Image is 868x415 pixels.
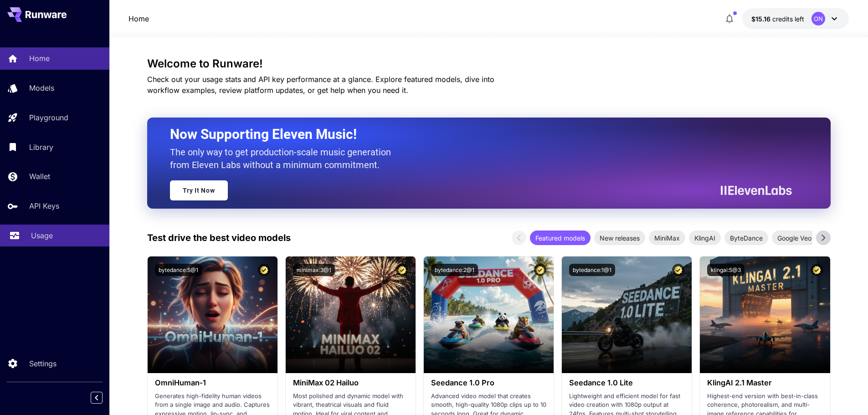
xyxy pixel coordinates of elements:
p: Wallet [29,171,50,182]
h3: KlingAI 2.1 Master [707,379,822,387]
nav: breadcrumb [128,13,149,24]
img: alt [562,256,692,373]
button: Certified Model – Vetted for best performance and includes a commercial license. [811,264,823,276]
span: New releases [594,233,645,243]
img: alt [424,256,554,373]
button: bytedance:5@1 [155,264,202,276]
h3: Seedance 1.0 Lite [569,379,684,387]
img: alt [700,256,830,373]
p: Settings [29,358,56,369]
button: Certified Model – Vetted for best performance and includes a commercial license. [672,264,684,276]
div: $15.15991 [751,14,804,24]
div: Google Veo [772,231,817,245]
p: API Keys [29,200,59,211]
span: Featured models [530,233,591,243]
p: The only way to get production-scale music generation from Eleven Labs without a minimum commitment. [170,146,398,171]
span: Google Veo [772,233,817,243]
span: KlingAI [689,233,721,243]
div: ByteDance [724,231,768,245]
img: alt [286,256,416,373]
button: $15.15991ON [742,8,849,29]
p: Test drive the best video models [147,231,291,245]
button: Collapse sidebar [91,392,103,404]
div: KlingAI [689,231,721,245]
button: bytedance:1@1 [569,264,615,276]
button: Certified Model – Vetted for best performance and includes a commercial license. [258,264,270,276]
span: ByteDance [724,233,768,243]
div: MiniMax [649,231,685,245]
p: Models [29,82,54,93]
button: Certified Model – Vetted for best performance and includes a commercial license. [396,264,408,276]
h3: OmniHuman‑1 [155,379,270,387]
p: Usage [31,230,53,241]
p: Library [29,142,53,153]
h2: Now Supporting Eleven Music! [170,126,785,143]
a: Home [128,13,149,24]
button: minimax:3@1 [293,264,335,276]
button: bytedance:2@1 [431,264,478,276]
p: Home [29,53,50,64]
div: Collapse sidebar [98,389,109,406]
div: New releases [594,231,645,245]
p: Playground [29,112,68,123]
div: ON [812,12,825,26]
a: Try It Now [170,180,228,200]
h3: MiniMax 02 Hailuo [293,379,408,387]
span: $15.16 [751,15,772,23]
h3: Welcome to Runware! [147,57,831,70]
div: Featured models [530,231,591,245]
span: MiniMax [649,233,685,243]
span: credits left [772,15,804,23]
h3: Seedance 1.0 Pro [431,379,546,387]
img: alt [148,256,277,373]
span: Check out your usage stats and API key performance at a glance. Explore featured models, dive int... [147,75,494,95]
button: Certified Model – Vetted for best performance and includes a commercial license. [534,264,546,276]
button: klingai:5@3 [707,264,745,276]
